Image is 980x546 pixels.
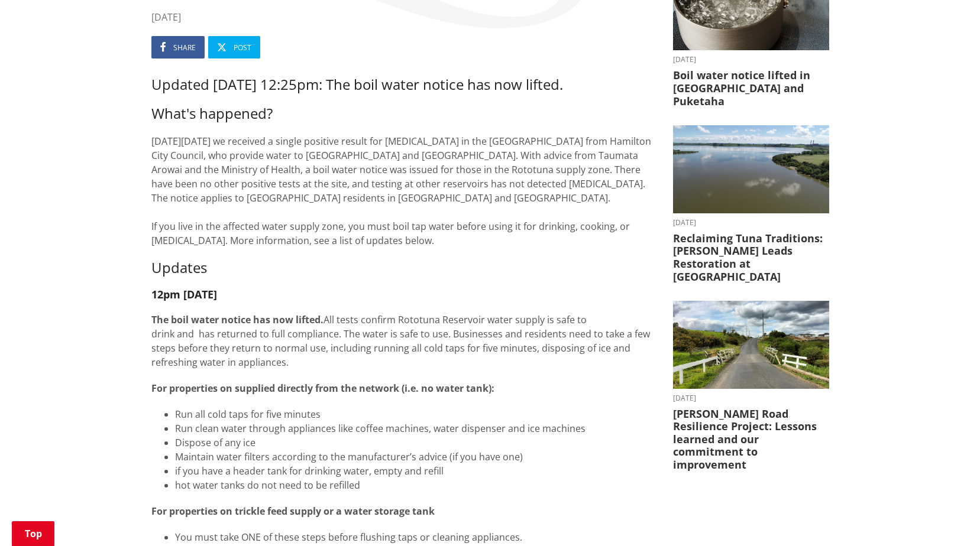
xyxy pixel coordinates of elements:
a: [DATE] [PERSON_NAME] Road Resilience Project: Lessons learned and our commitment to improvement [673,301,829,471]
li: You must take ONE of these steps before flushing taps or cleaning appliances. [175,530,655,544]
li: Run clean water through appliances like coffee machines, water dispenser and ice machines [175,421,655,435]
h3: Boil water notice lifted in [GEOGRAPHIC_DATA] and Puketaha [673,69,829,108]
p: [DATE][DATE] we received a single positive result for [MEDICAL_DATA] in the [GEOGRAPHIC_DATA] fro... [151,134,655,248]
a: Share [151,36,205,58]
li: hot water tanks do not need to be refilled [175,478,655,492]
h3: [PERSON_NAME] Road Resilience Project: Lessons learned and our commitment to improvement [673,408,829,472]
strong: For properties on supplied directly from the network (i.e. no water tank): [151,382,494,395]
h3: Updated [DATE] 12:25pm: The boil water notice has now lifted. [151,76,655,93]
time: [DATE] [151,10,655,24]
strong: The boil water notice has now lifted. [151,313,324,326]
time: [DATE] [673,56,829,63]
strong: For properties on trickle feed supply or a water storage tank [151,505,435,518]
span: Post [234,43,251,53]
h3: Updates [151,259,655,277]
time: [DATE] [673,395,829,402]
img: Waahi Lake [673,125,829,213]
time: [DATE] [673,219,829,226]
img: PR-21222 Huia Road Relience Munro Road Bridge [673,301,829,389]
strong: 12pm [DATE] [151,287,217,301]
li: if you have a header tank for drinking water, empty and refill [175,464,655,478]
a: Post [208,36,260,58]
li: Run all cold taps for five minutes [175,407,655,421]
span: Share [173,43,196,53]
p: All tests confirm Rototuna Reservoir water supply is safe to drink and has returned to full compl... [151,313,655,369]
h3: What's happened? [151,105,655,122]
li: Dispose of any ice [175,435,655,450]
a: [DATE] Reclaiming Tuna Traditions: [PERSON_NAME] Leads Restoration at [GEOGRAPHIC_DATA] [673,125,829,283]
li: Maintain water filters according to the manufacturer’s advice (if you have one) [175,450,655,464]
h3: Reclaiming Tuna Traditions: [PERSON_NAME] Leads Restoration at [GEOGRAPHIC_DATA] [673,232,829,283]
iframe: Messenger Launcher [926,496,968,539]
a: Top [12,521,54,546]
